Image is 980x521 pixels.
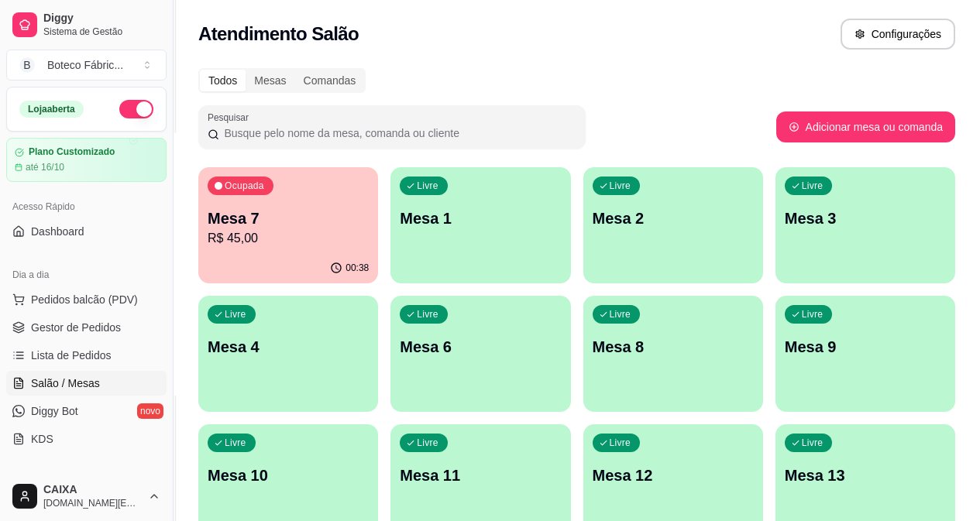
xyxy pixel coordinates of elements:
[417,437,438,449] p: Livre
[47,57,123,73] div: Boteco Fábric ...
[6,194,167,219] div: Acesso Rápido
[6,287,167,312] button: Pedidos balcão (PDV)
[208,207,369,229] p: Mesa 7
[417,308,438,320] p: Livre
[6,6,167,43] a: DiggySistema de Gestão
[26,161,64,173] article: até 16/10
[208,111,254,124] label: Pesquisar
[593,336,754,358] p: Mesa 8
[841,19,955,50] button: Configurações
[43,26,160,38] span: Sistema de Gestão
[43,483,142,497] span: CAIXA
[43,12,160,26] span: Diggy
[295,70,365,91] div: Comandas
[6,50,167,81] button: Select a team
[6,343,167,368] a: Lista de Pedidos
[246,70,294,91] div: Mesas
[785,207,946,229] p: Mesa 3
[785,464,946,486] p: Mesa 13
[6,470,167,495] div: Catálogo
[610,180,631,192] p: Livre
[400,207,561,229] p: Mesa 1
[802,437,824,449] p: Livre
[208,336,369,358] p: Mesa 4
[198,296,378,412] button: LivreMesa 4
[802,308,824,320] p: Livre
[390,167,570,283] button: LivreMesa 1
[775,167,955,283] button: LivreMesa 3
[119,100,153,118] button: Alterar Status
[6,399,167,423] a: Diggy Botnovo
[6,371,167,396] a: Salão / Mesas
[6,138,167,182] a: Plano Customizadoaté 16/10
[583,167,763,283] button: LivreMesa 2
[346,262,369,274] p: 00:38
[29,146,115,158] article: Plano Customizado
[208,464,369,486] p: Mesa 10
[776,111,955,142] button: Adicionar mesa ou comanda
[400,336,561,358] p: Mesa 6
[583,296,763,412] button: LivreMesa 8
[417,180,438,192] p: Livre
[390,296,570,412] button: LivreMesa 6
[31,348,112,363] span: Lista de Pedidos
[802,180,824,192] p: Livre
[31,224,84,239] span: Dashboard
[198,22,359,46] h2: Atendimento Salão
[6,427,167,451] a: KDS
[31,320,121,335] span: Gestor de Pedidos
[610,437,631,449] p: Livre
[593,207,754,229] p: Mesa 2
[610,308,631,320] p: Livre
[219,125,576,141] input: Pesquisar
[400,464,561,486] p: Mesa 11
[225,308,246,320] p: Livre
[19,101,84,118] div: Loja aberta
[6,219,167,244] a: Dashboard
[6,315,167,340] a: Gestor de Pedidos
[775,296,955,412] button: LivreMesa 9
[198,167,378,283] button: OcupadaMesa 7R$ 45,0000:38
[19,57,35,73] span: B
[6,478,167,515] button: CAIXA[DOMAIN_NAME][EMAIL_ADDRESS][DOMAIN_NAME]
[43,497,142,509] span: [DOMAIN_NAME][EMAIL_ADDRESS][DOMAIN_NAME]
[593,464,754,486] p: Mesa 12
[31,292,138,307] span: Pedidos balcão (PDV)
[200,70,246,91] div: Todos
[31,375,100,391] span: Salão / Mesas
[208,229,369,248] p: R$ 45,00
[31,403,78,419] span: Diggy Bot
[6,262,167,287] div: Dia a dia
[225,437,246,449] p: Livre
[31,431,53,447] span: KDS
[225,180,264,192] p: Ocupada
[785,336,946,358] p: Mesa 9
